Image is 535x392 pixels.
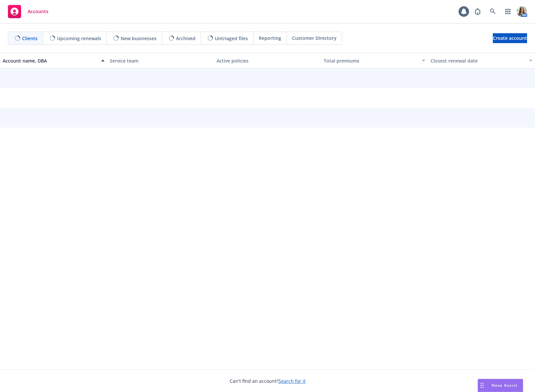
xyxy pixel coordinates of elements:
[217,57,318,64] div: Active policies
[215,35,248,42] span: Untriaged files
[214,53,321,68] button: Active policies
[22,35,38,42] span: Clients
[107,53,214,68] button: Service team
[493,33,527,43] a: Create account
[28,9,48,14] span: Accounts
[471,5,484,18] a: Report a Bug
[501,5,515,18] a: Switch app
[517,6,527,17] img: photo
[321,53,428,68] button: Total premiums
[279,378,306,384] a: Search for it
[431,57,525,64] div: Closest renewal date
[486,5,499,18] a: Search
[121,35,157,42] span: New businesses
[478,379,486,392] div: Drag to move
[478,379,523,392] button: Nova Assist
[176,35,195,42] span: Archived
[230,378,306,384] span: Can't find an account?
[493,32,527,44] span: Create account
[292,35,337,41] span: Customer Directory
[324,57,418,64] div: Total premiums
[57,35,101,42] span: Upcoming renewals
[428,53,535,68] button: Closest renewal date
[110,57,212,64] div: Service team
[3,57,97,64] div: Account name, DBA
[259,35,281,41] span: Reporting
[491,382,518,388] span: Nova Assist
[5,2,51,21] a: Accounts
